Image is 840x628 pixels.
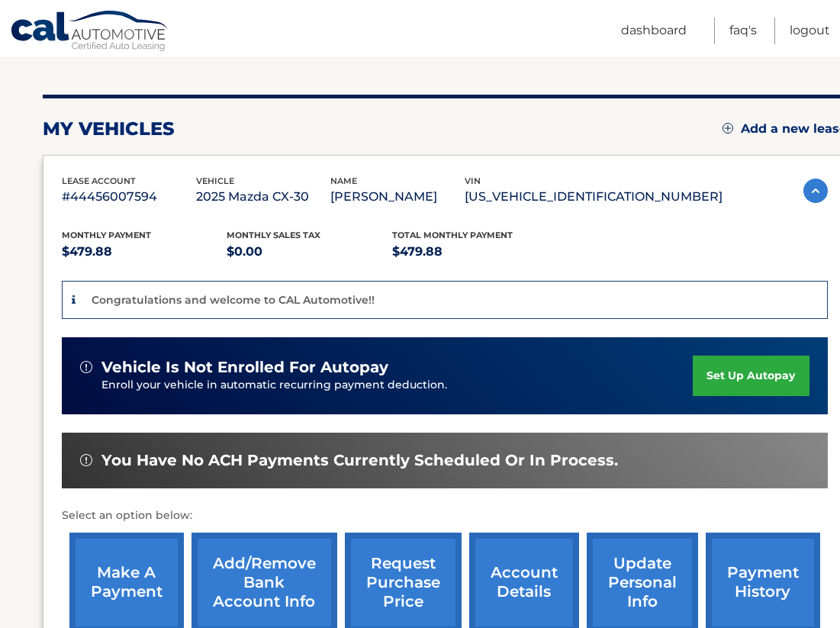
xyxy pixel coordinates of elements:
span: Monthly sales Tax [227,230,320,240]
p: Congratulations and welcome to CAL Automotive!! [92,293,375,307]
p: #44456007594 [62,186,196,208]
img: accordion-active.svg [803,179,828,203]
a: Cal Automotive [10,10,170,54]
img: add.svg [723,123,733,134]
a: set up autopay [693,356,809,396]
span: lease account [62,176,136,186]
a: FAQ's [729,18,757,44]
p: $479.88 [62,241,227,262]
span: name [330,176,357,186]
span: vehicle [196,176,234,186]
span: Monthly Payment [62,230,151,240]
p: Enroll your vehicle in automatic recurring payment deduction. [101,377,694,394]
a: Dashboard [621,18,687,44]
span: Total Monthly Payment [392,230,513,240]
h2: my vehicles [43,118,175,140]
p: [PERSON_NAME] [330,186,465,208]
p: [US_VEHICLE_IDENTIFICATION_NUMBER] [465,186,723,208]
span: You have no ACH payments currently scheduled or in process. [101,451,618,470]
p: $0.00 [227,241,392,262]
p: 2025 Mazda CX-30 [196,186,330,208]
p: Select an option below: [62,507,828,525]
p: $479.88 [392,241,558,262]
span: vin [465,176,481,186]
span: vehicle is not enrolled for autopay [101,358,388,377]
a: Logout [790,18,830,44]
img: alert-white.svg [80,361,92,373]
img: alert-white.svg [80,454,92,466]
